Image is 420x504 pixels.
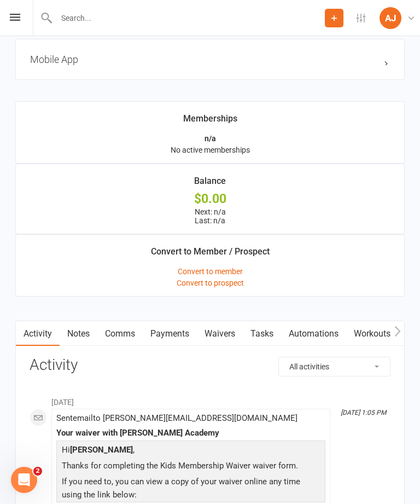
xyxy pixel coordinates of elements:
a: Tasks [243,321,281,346]
a: Automations [281,321,346,346]
a: Notes [60,321,97,346]
strong: n/a [205,134,216,143]
h3: Mobile App [30,54,390,65]
h3: Activity [30,357,390,374]
p: Thanks for completing the Kids Membership Waiver waiver form. [59,459,323,475]
a: Comms [97,321,143,346]
span: 2 [33,467,42,476]
p: Next: n/a Last: n/a [26,207,394,225]
div: Convert to Member / Prospect [151,245,270,264]
input: Search... [53,10,325,26]
strong: [PERSON_NAME] [70,445,133,455]
div: $0.00 [26,193,394,205]
a: Activity [16,321,60,346]
p: If you need to, you can view a copy of your waiver online any time using the link below: [59,475,323,504]
div: AJ [380,7,401,29]
div: Your waiver with [PERSON_NAME] Academy [56,428,325,438]
iframe: Intercom live chat [11,467,37,493]
i: [DATE] 1:05 PM [341,409,386,416]
a: Payments [143,321,197,346]
div: Memberships [183,112,237,131]
span: Sent email to [PERSON_NAME][EMAIL_ADDRESS][DOMAIN_NAME] [56,413,297,423]
a: Convert to member [178,267,243,276]
a: Convert to prospect [177,279,244,287]
a: Workouts [346,321,398,346]
a: Waivers [197,321,243,346]
li: [DATE] [30,391,390,408]
div: Balance [194,174,226,194]
span: No active memberships [171,146,250,154]
p: Hi , [59,443,323,459]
